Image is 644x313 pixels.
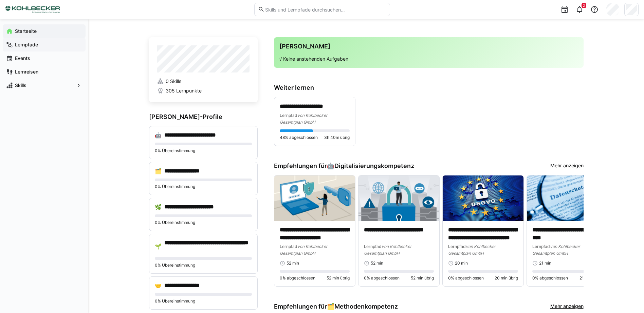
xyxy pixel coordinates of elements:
[280,244,297,249] span: Lernpfad
[280,275,315,281] span: 0% abgeschlossen
[287,260,299,266] span: 52 min
[274,84,584,91] h3: Weiter lernen
[274,175,355,221] img: image
[155,148,252,153] p: 0% Übereinstimmung
[327,162,414,170] div: 🤖
[358,175,439,221] img: image
[155,204,162,210] div: 🌿
[532,275,568,281] span: 0% abgeschlossen
[166,87,202,94] span: 305 Lernpunkte
[327,303,398,310] div: 🗂️
[280,135,318,140] span: 48% abgeschlossen
[155,243,162,250] div: 🌱
[157,78,250,85] a: 0 Skills
[279,43,578,50] h3: [PERSON_NAME]
[334,303,398,310] span: Methodenkompetenz
[264,6,386,13] input: Skills und Lernpfade durchsuchen…
[532,244,550,249] span: Lernpfad
[495,275,518,281] span: 20 min übrig
[443,175,523,221] img: image
[411,275,434,281] span: 52 min übrig
[324,135,350,140] span: 3h 40m übrig
[455,260,468,266] span: 20 min
[334,162,414,170] span: Digitalisierungskompetenz
[539,260,551,266] span: 21 min
[155,132,162,139] div: 🤖
[155,220,252,225] p: 0% Übereinstimmung
[155,263,252,268] p: 0% Übereinstimmung
[364,244,411,256] span: von Kohlbecker Gesamtplan GmbH
[527,175,608,221] img: image
[280,113,327,125] span: von Kohlbecker Gesamtplan GmbH
[166,78,181,85] span: 0 Skills
[279,56,578,62] p: √ Keine anstehenden Aufgaben
[274,303,398,310] h3: Empfehlungen für
[327,275,350,281] span: 52 min übrig
[448,244,496,256] span: von Kohlbecker Gesamtplan GmbH
[364,244,382,249] span: Lernpfad
[155,298,252,304] p: 0% Übereinstimmung
[155,282,162,289] div: 🤝
[149,113,258,121] h3: [PERSON_NAME]-Profile
[532,244,580,256] span: von Kohlbecker Gesamtplan GmbH
[364,275,400,281] span: 0% abgeschlossen
[583,3,585,7] span: 2
[550,303,584,310] a: Mehr anzeigen
[155,184,252,189] p: 0% Übereinstimmung
[448,275,484,281] span: 0% abgeschlossen
[371,260,383,266] span: 52 min
[280,244,327,256] span: von Kohlbecker Gesamtplan GmbH
[579,275,602,281] span: 21 min übrig
[550,162,584,170] a: Mehr anzeigen
[274,162,414,170] h3: Empfehlungen für
[280,113,297,118] span: Lernpfad
[155,168,162,174] div: 🗂️
[448,244,466,249] span: Lernpfad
